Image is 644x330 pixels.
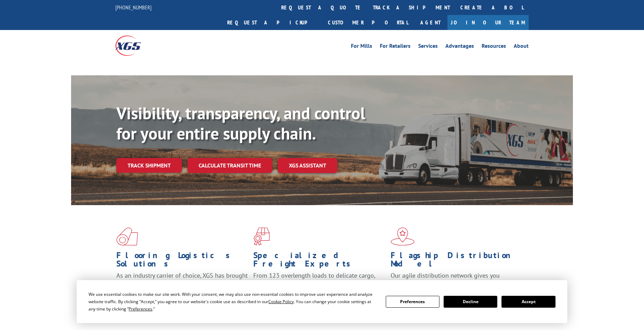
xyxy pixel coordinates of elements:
button: Decline [444,296,497,308]
a: For Mills [351,43,372,51]
div: We use essential cookies to make our site work. With your consent, we may also use non-essential ... [89,291,377,313]
a: About [514,43,529,51]
a: Track shipment [116,158,182,173]
button: Preferences [386,296,439,308]
a: Advantages [445,43,474,51]
img: xgs-icon-total-supply-chain-intelligence-red [116,227,138,246]
p: From 123 overlength loads to delicate cargo, our experienced staff knows the best way to move you... [253,271,385,302]
a: Request a pickup [222,15,323,30]
a: [PHONE_NUMBER] [115,4,152,11]
button: Accept [501,296,555,308]
div: Cookie Consent Prompt [77,280,567,323]
a: For Retailers [380,43,411,51]
a: Join Our Team [447,15,529,30]
span: Preferences [129,306,152,312]
span: Our agile distribution network gives you nationwide inventory management on demand. [391,271,519,288]
h1: Specialized Freight Experts [253,251,385,271]
h1: Flooring Logistics Solutions [116,251,248,271]
span: Cookie Policy [268,299,294,305]
a: Calculate transit time [187,158,272,173]
b: Visibility, transparency, and control for your entire supply chain. [116,102,365,144]
h1: Flagship Distribution Model [391,251,522,271]
a: XGS ASSISTANT [278,158,337,173]
a: Agent [413,15,447,30]
img: xgs-icon-focused-on-flooring-red [253,227,270,246]
a: Services [418,43,438,51]
span: As an industry carrier of choice, XGS has brought innovation and dedication to flooring logistics... [116,271,248,296]
img: xgs-icon-flagship-distribution-model-red [391,227,415,246]
a: Customer Portal [323,15,413,30]
a: Resources [482,43,506,51]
